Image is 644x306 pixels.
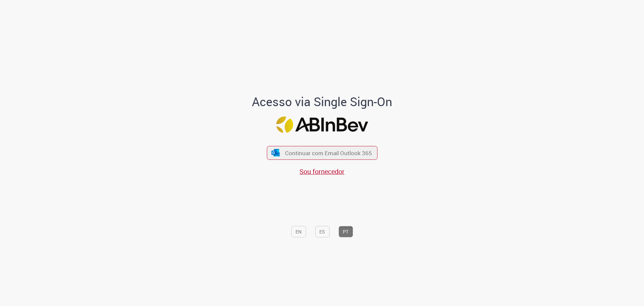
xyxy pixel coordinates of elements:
span: Continuar com Email Outlook 365 [285,149,372,157]
h1: Acesso via Single Sign-On [229,95,415,108]
button: ícone Azure/Microsoft 360 Continuar com Email Outlook 365 [267,146,377,160]
button: EN [291,226,306,237]
button: ES [315,226,329,237]
img: ícone Azure/Microsoft 360 [271,149,280,156]
img: Logo ABInBev [276,116,368,133]
a: Sou fornecedor [300,167,344,176]
button: PT [338,226,353,237]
